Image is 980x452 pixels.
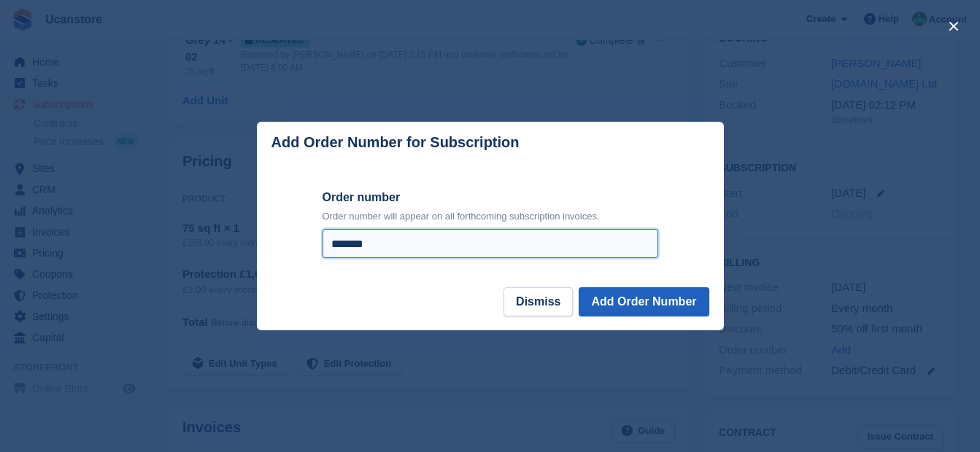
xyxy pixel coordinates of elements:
button: Dismiss [503,287,573,316]
button: Add Order Number [579,287,709,316]
label: Order number [323,189,658,206]
p: Order number will appear on all forthcoming subscription invoices. [323,209,658,224]
button: close [942,15,965,38]
p: Add Order Number for Subscription [271,134,520,151]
